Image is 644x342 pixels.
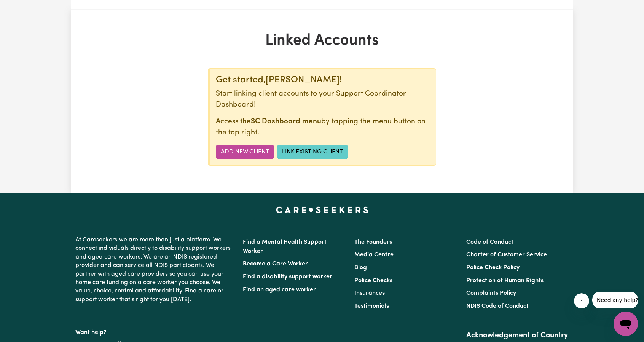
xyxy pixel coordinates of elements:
a: Testimonials [354,303,389,309]
a: Police Checks [354,278,392,284]
a: NDIS Code of Conduct [466,303,529,309]
a: Code of Conduct [466,239,513,245]
p: At Careseekers we are more than just a platform. We connect individuals directly to disability su... [75,233,234,307]
a: Protection of Human Rights [466,278,544,284]
p: Want help? [75,325,234,337]
a: The Founders [354,239,392,245]
a: Blog [354,265,367,271]
a: Careseekers home page [276,207,368,213]
h1: Linked Accounts [159,32,485,50]
h2: Acknowledgement of Country [466,331,569,340]
p: Start linking client accounts to your Support Coordinator Dashboard! [216,89,430,111]
a: Find an aged care worker [243,287,316,293]
span: Need any help? [5,5,46,11]
a: Link Existing Client [277,145,348,159]
a: Insurances [354,290,385,296]
b: SC Dashboard menu [251,118,321,125]
iframe: Close message [574,293,589,308]
a: Charter of Customer Service [466,252,547,258]
a: Police Check Policy [466,265,520,271]
a: Find a Mental Health Support Worker [243,239,327,254]
p: Access the by tapping the menu button on the top right. [216,117,430,139]
a: Find a disability support worker [243,274,332,280]
iframe: Button to launch messaging window [614,312,638,336]
iframe: Message from company [592,292,638,308]
a: Become a Care Worker [243,261,308,267]
a: Add New Client [216,145,274,159]
div: Get started, [PERSON_NAME] ! [216,75,430,86]
a: Media Centre [354,252,394,258]
a: Complaints Policy [466,290,516,296]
